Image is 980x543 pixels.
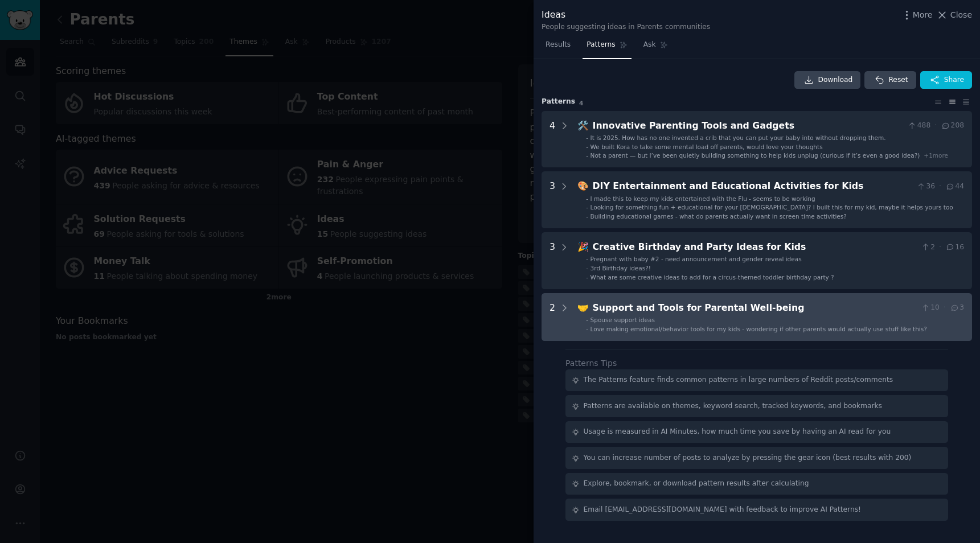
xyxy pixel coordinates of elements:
span: 🎉 [577,241,589,252]
span: 16 [945,242,964,253]
span: Pregnant with baby #2 - need announcement and gender reveal ideas [591,256,802,262]
span: + 1 more [924,152,948,159]
span: Ask [643,40,656,50]
span: 36 [916,182,935,192]
div: - [586,143,588,151]
div: 4 [550,119,555,160]
span: · [934,121,937,131]
button: Share [920,71,972,89]
div: Innovative Parenting Tools and Gadgets [593,119,904,133]
div: - [586,273,588,281]
div: People suggesting ideas in Parents communities [542,22,710,32]
span: Not a parent — but I’ve been quietly building something to help kids unplug (curious if it’s even... [591,152,920,159]
div: - [586,255,588,263]
span: What are some creative ideas to add for a circus-themed toddler birthday party ? [591,274,834,281]
span: Reset [888,75,908,85]
div: - [586,195,588,203]
span: More [913,9,933,21]
button: Close [936,9,972,21]
button: Reset [864,71,916,89]
span: Building educational games - what do parents actually want in screen time activities? [591,213,847,220]
div: - [586,264,588,272]
span: · [939,242,941,253]
span: Close [950,9,972,21]
span: Looking for something fun + educational for your [DEMOGRAPHIC_DATA]? I built this for my kid, may... [591,204,953,211]
div: - [586,316,588,324]
span: 2 [921,242,935,253]
div: Support and Tools for Parental Well-being [593,301,917,315]
label: Patterns Tips [565,359,617,368]
div: You can increase number of posts to analyze by pressing the gear icon (best results with 200) [584,453,912,463]
div: 3 [550,240,555,281]
span: Results [546,40,571,50]
div: - [586,134,588,142]
span: · [944,303,946,313]
span: 488 [907,121,930,131]
span: 10 [921,303,940,313]
span: I made this to keep my kids entertained with the Flu - seems to be working [591,195,815,202]
a: Ask [639,36,672,59]
span: Love making emotional/behavior tools for my kids - wondering if other parents would actually use ... [591,326,927,332]
div: DIY Entertainment and Educational Activities for Kids [593,179,912,194]
span: It is 2025. How has no one invented a crib that you can put your baby into without dropping them. [591,134,886,141]
a: Results [542,36,575,59]
div: 2 [550,301,555,333]
div: - [586,212,588,220]
button: More [901,9,933,21]
div: - [586,325,588,333]
div: Usage is measured in AI Minutes, how much time you save by having an AI read for you [584,427,891,437]
span: · [939,182,941,192]
div: Email [EMAIL_ADDRESS][DOMAIN_NAME] with feedback to improve AI Patterns! [584,505,862,515]
a: Patterns [583,36,631,59]
a: Download [794,71,861,89]
span: Patterns [587,40,615,50]
span: Download [818,75,853,85]
div: - [586,203,588,211]
span: Spouse support ideas [591,316,655,323]
div: The Patterns feature finds common patterns in large numbers of Reddit posts/comments [584,375,893,385]
span: Pattern s [542,97,575,107]
div: Patterns are available on themes, keyword search, tracked keywords, and bookmarks [584,401,882,412]
span: 🛠️ [577,120,589,131]
span: 3 [950,303,964,313]
span: 🤝 [577,302,589,313]
span: 4 [579,100,583,106]
span: 44 [945,182,964,192]
span: We built Kora to take some mental load off parents, would love your thoughts [591,143,823,150]
div: 3 [550,179,555,220]
div: - [586,151,588,159]
span: Share [944,75,964,85]
span: 208 [941,121,964,131]
div: Ideas [542,8,710,22]
div: Creative Birthday and Party Ideas for Kids [593,240,917,254]
div: Explore, bookmark, or download pattern results after calculating [584,479,809,489]
span: 🎨 [577,180,589,191]
span: 3rd Birthday ideas?! [591,265,651,271]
